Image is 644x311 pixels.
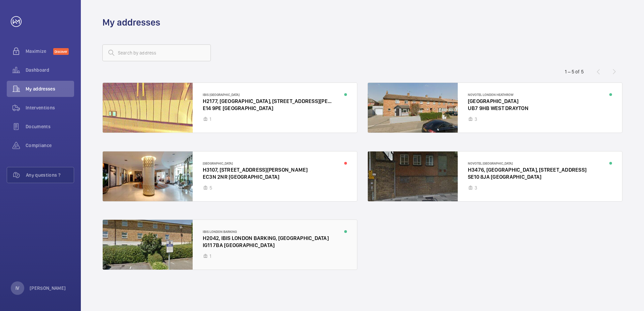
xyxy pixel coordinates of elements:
span: Interventions [26,104,74,111]
h1: My addresses [102,16,160,29]
span: Maximize [26,48,53,55]
div: 1 – 5 of 5 [565,68,584,75]
span: Documents [26,123,74,130]
p: IV [15,285,19,291]
span: Dashboard [26,67,74,73]
span: Any questions ? [26,172,74,178]
p: [PERSON_NAME] [30,285,66,291]
input: Search by address [102,44,211,61]
span: Discover [53,48,69,55]
span: Compliance [26,142,74,149]
span: My addresses [26,85,74,92]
